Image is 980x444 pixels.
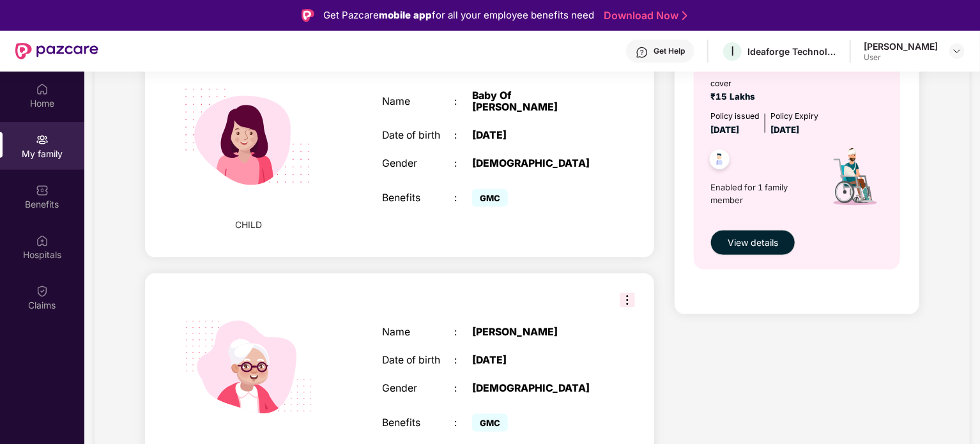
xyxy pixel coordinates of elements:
[382,192,454,204] div: Benefits
[167,56,330,218] img: svg+xml;base64,PHN2ZyB4bWxucz0iaHR0cDovL3d3dy53My5vcmcvMjAwMC9zdmciIHdpZHRoPSIyMjQiIGhlaWdodD0iMT...
[454,355,472,367] div: :
[813,137,894,224] img: icon
[36,285,49,298] img: svg+xml;base64,PHN2ZyBpZD0iQ2xhaW0iIHhtbG5zPSJodHRwOi8vd3d3LnczLm9yZy8yMDAwL3N2ZyIgd2lkdGg9IjIwIi...
[864,52,938,63] div: User
[36,184,49,197] img: svg+xml;base64,PHN2ZyBpZD0iQmVuZWZpdHMiIHhtbG5zPSJodHRwOi8vd3d3LnczLm9yZy8yMDAwL3N2ZyIgd2lkdGg9Ij...
[472,189,508,207] span: GMC
[323,8,594,23] div: Get Pazcare for all your employee benefits need
[728,236,778,250] span: View details
[454,130,472,142] div: :
[379,9,432,21] strong: mobile app
[36,134,49,146] img: svg+xml;base64,PHN2ZyB3aWR0aD0iMjAiIGhlaWdodD0iMjAiIHZpZXdCb3g9IjAgMCAyMCAyMCIgZmlsbD0ibm9uZSIgeG...
[710,77,760,89] div: cover
[235,218,262,232] span: CHILD
[704,146,735,177] img: svg+xml;base64,PHN2ZyB4bWxucz0iaHR0cDovL3d3dy53My5vcmcvMjAwMC9zdmciIHdpZHRoPSI0OC45NDMiIGhlaWdodD...
[382,355,454,367] div: Date of birth
[472,130,599,142] div: [DATE]
[710,181,813,207] span: Enabled for 1 family member
[636,46,648,59] img: svg+xml;base64,PHN2ZyBpZD0iSGVscC0zMngzMiIgeG1sbnM9Imh0dHA6Ly93d3cudzMub3JnLzIwMDAvc3ZnIiB3aWR0aD...
[302,9,314,22] img: Logo
[710,125,739,135] span: [DATE]
[15,43,98,59] img: New Pazcare Logo
[472,383,599,395] div: [DEMOGRAPHIC_DATA]
[747,45,837,57] div: Ideaforge Technology Ltd
[731,43,734,59] span: I
[710,91,760,102] span: ₹15 Lakhs
[382,96,454,108] div: Name
[454,96,472,108] div: :
[472,414,508,432] span: GMC
[454,158,472,170] div: :
[454,417,472,429] div: :
[682,9,687,22] img: Stroke
[382,383,454,395] div: Gender
[382,130,454,142] div: Date of birth
[36,234,49,247] img: svg+xml;base64,PHN2ZyBpZD0iSG9zcGl0YWxzIiB4bWxucz0iaHR0cDovL3d3dy53My5vcmcvMjAwMC9zdmciIHdpZHRoPS...
[620,293,635,308] img: svg+xml;base64,PHN2ZyB3aWR0aD0iMzIiIGhlaWdodD0iMzIiIHZpZXdCb3g9IjAgMCAzMiAzMiIgZmlsbD0ibm9uZSIgeG...
[864,40,938,52] div: [PERSON_NAME]
[454,326,472,339] div: :
[710,110,760,122] div: Policy issued
[472,158,599,170] div: [DEMOGRAPHIC_DATA]
[472,90,599,114] div: Baby Of [PERSON_NAME]
[770,125,799,135] span: [DATE]
[454,192,472,204] div: :
[472,355,599,367] div: [DATE]
[604,9,684,22] a: Download Now
[952,46,962,56] img: svg+xml;base64,PHN2ZyBpZD0iRHJvcGRvd24tMzJ4MzIiIHhtbG5zPSJodHRwOi8vd3d3LnczLm9yZy8yMDAwL3N2ZyIgd2...
[654,46,685,56] div: Get Help
[382,326,454,339] div: Name
[36,83,49,96] img: svg+xml;base64,PHN2ZyBpZD0iSG9tZSIgeG1sbnM9Imh0dHA6Ly93d3cudzMub3JnLzIwMDAvc3ZnIiB3aWR0aD0iMjAiIG...
[382,158,454,170] div: Gender
[454,383,472,395] div: :
[382,417,454,429] div: Benefits
[472,326,599,339] div: [PERSON_NAME]
[710,230,795,256] button: View details
[770,110,818,122] div: Policy Expiry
